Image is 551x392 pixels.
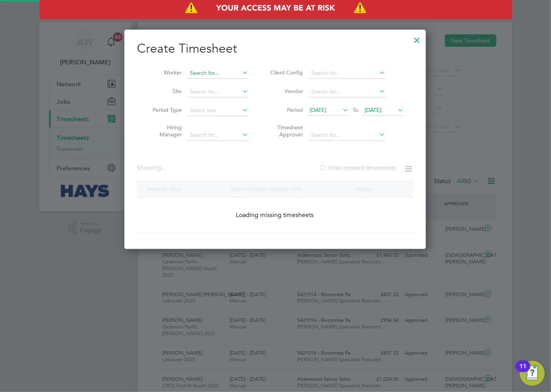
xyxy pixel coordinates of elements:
[161,164,166,172] span: ...
[147,69,182,76] label: Worker
[308,68,385,79] input: Search for...
[319,164,396,172] label: Hide created timesheets
[365,106,381,113] span: [DATE]
[308,87,385,97] input: Search for...
[350,105,360,115] span: To
[187,130,248,141] input: Search for...
[187,68,248,79] input: Search for...
[147,88,182,95] label: Site
[268,106,303,113] label: Period
[519,366,526,376] div: 11
[308,130,385,141] input: Search for...
[187,87,248,97] input: Search for...
[137,41,413,57] h2: Create Timesheet
[520,361,545,386] button: Open Resource Center, 11 new notifications
[268,88,303,95] label: Vendor
[187,105,248,116] input: Select one
[310,106,326,113] span: [DATE]
[137,164,167,172] div: Showing
[268,124,303,138] label: Timesheet Approver
[147,106,182,113] label: Period Type
[147,124,182,138] label: Hiring Manager
[268,69,303,76] label: Client Config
